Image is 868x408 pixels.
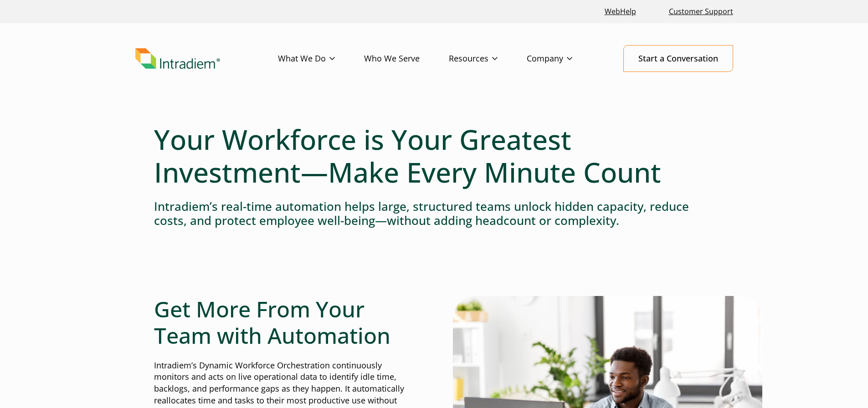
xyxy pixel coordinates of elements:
a: Who We Serve [364,46,449,72]
a: What We Do [278,46,364,72]
a: Link to homepage of Intradiem [135,48,278,69]
a: Customer Support [665,2,737,21]
h1: Your Workforce is Your Greatest Investment—Make Every Minute Count [154,123,714,189]
a: Link opens in a new window [601,2,640,21]
h2: Get More From Your Team with Automation [154,296,416,348]
h4: Intradiem’s real-time automation helps large, structured teams unlock hidden capacity, reduce cos... [154,199,714,228]
a: Company [527,46,601,72]
a: Start a Conversation [623,45,733,72]
img: Intradiem [135,48,220,69]
a: Resources [449,46,527,72]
